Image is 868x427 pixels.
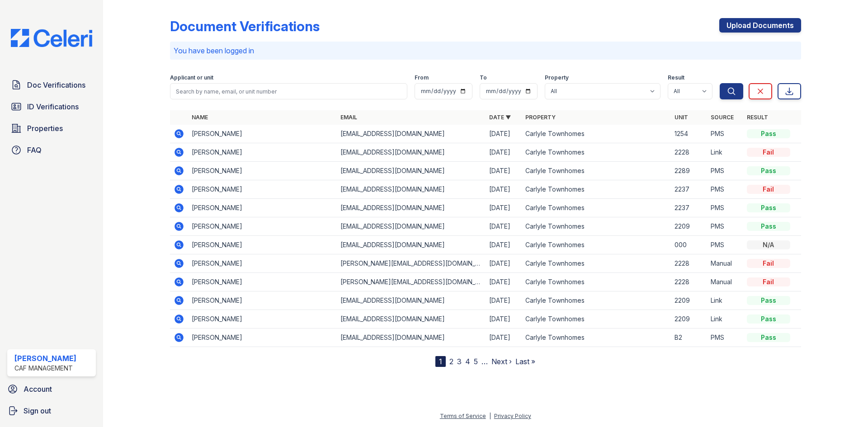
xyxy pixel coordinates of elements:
a: Last » [515,357,535,366]
td: 2209 [671,217,707,236]
td: [PERSON_NAME] [188,125,337,143]
td: [DATE] [486,236,522,254]
a: Terms of Service [440,413,486,419]
td: 2228 [671,254,707,273]
td: PMS [707,217,743,236]
input: Search by name, email, or unit number [170,83,407,99]
td: Carlyle Townhomes [522,125,670,143]
td: PMS [707,199,743,217]
label: From [415,74,429,81]
div: Pass [747,222,790,231]
td: Carlyle Townhomes [522,254,670,273]
label: Property [545,74,569,81]
td: [PERSON_NAME] [188,291,337,310]
td: 2228 [671,143,707,162]
a: Account [4,380,99,398]
td: Carlyle Townhomes [522,143,670,162]
td: 2237 [671,180,707,199]
span: … [481,356,488,367]
a: Property [525,114,556,121]
td: [DATE] [486,291,522,310]
div: Pass [747,314,790,324]
a: Email [340,114,357,121]
a: Result [747,114,768,121]
div: Pass [747,333,790,342]
td: [PERSON_NAME] [188,310,337,328]
label: To [480,74,487,81]
td: Carlyle Townhomes [522,273,670,291]
div: Fail [747,185,790,194]
td: [PERSON_NAME] [188,273,337,291]
div: 1 [435,356,446,367]
td: PMS [707,236,743,254]
div: Fail [747,259,790,268]
p: You have been logged in [174,45,797,56]
td: Link [707,291,743,310]
span: Doc Verifications [27,80,85,90]
td: [EMAIL_ADDRESS][DOMAIN_NAME] [337,328,486,347]
a: Properties [7,119,96,137]
td: [EMAIL_ADDRESS][DOMAIN_NAME] [337,180,486,199]
div: N/A [747,240,790,249]
td: [DATE] [486,328,522,347]
label: Applicant or unit [170,74,213,81]
td: [DATE] [486,310,522,328]
div: [PERSON_NAME] [14,353,76,364]
td: [DATE] [486,273,522,291]
a: Source [711,114,734,121]
td: [EMAIL_ADDRESS][DOMAIN_NAME] [337,236,486,254]
a: Upload Documents [719,18,801,33]
div: | [489,413,491,419]
td: PMS [707,328,743,347]
td: [DATE] [486,162,522,180]
a: Unit [675,114,688,121]
td: 2289 [671,162,707,180]
a: Doc Verifications [7,76,96,94]
td: [PERSON_NAME] [188,199,337,217]
td: [PERSON_NAME] [188,328,337,347]
td: PMS [707,125,743,143]
td: [PERSON_NAME] [188,180,337,199]
img: CE_Logo_Blue-a8612792a0a2168367f1c8372b55b34899dd931a85d93a1a3d3e32e68fde9ad4.png [4,29,99,47]
a: 2 [449,357,453,366]
td: Carlyle Townhomes [522,180,670,199]
td: [EMAIL_ADDRESS][DOMAIN_NAME] [337,162,486,180]
td: [EMAIL_ADDRESS][DOMAIN_NAME] [337,143,486,162]
div: Pass [747,296,790,305]
td: [EMAIL_ADDRESS][DOMAIN_NAME] [337,217,486,236]
span: Account [24,384,52,394]
td: [EMAIL_ADDRESS][DOMAIN_NAME] [337,125,486,143]
td: Manual [707,273,743,291]
td: 000 [671,236,707,254]
a: ID Verifications [7,98,96,116]
td: 2228 [671,273,707,291]
span: ID Verifications [27,101,79,112]
td: [EMAIL_ADDRESS][DOMAIN_NAME] [337,199,486,217]
span: FAQ [27,145,42,155]
td: Carlyle Townhomes [522,199,670,217]
td: [DATE] [486,143,522,162]
a: Name [192,114,208,121]
td: Link [707,310,743,328]
td: 1254 [671,125,707,143]
span: Sign out [24,405,51,416]
td: B2 [671,328,707,347]
td: [PERSON_NAME][EMAIL_ADDRESS][DOMAIN_NAME] [337,273,486,291]
td: PMS [707,180,743,199]
td: [DATE] [486,125,522,143]
td: [DATE] [486,199,522,217]
a: Next › [491,357,512,366]
td: [PERSON_NAME][EMAIL_ADDRESS][DOMAIN_NAME] [337,254,486,273]
td: 2237 [671,199,707,217]
td: Carlyle Townhomes [522,236,670,254]
span: Properties [27,123,63,134]
td: [DATE] [486,217,522,236]
td: [PERSON_NAME] [188,143,337,162]
div: CAF Management [14,364,76,373]
td: [EMAIL_ADDRESS][DOMAIN_NAME] [337,310,486,328]
div: Pass [747,129,790,138]
td: Manual [707,254,743,273]
td: [PERSON_NAME] [188,162,337,180]
td: Carlyle Townhomes [522,291,670,310]
td: [PERSON_NAME] [188,217,337,236]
